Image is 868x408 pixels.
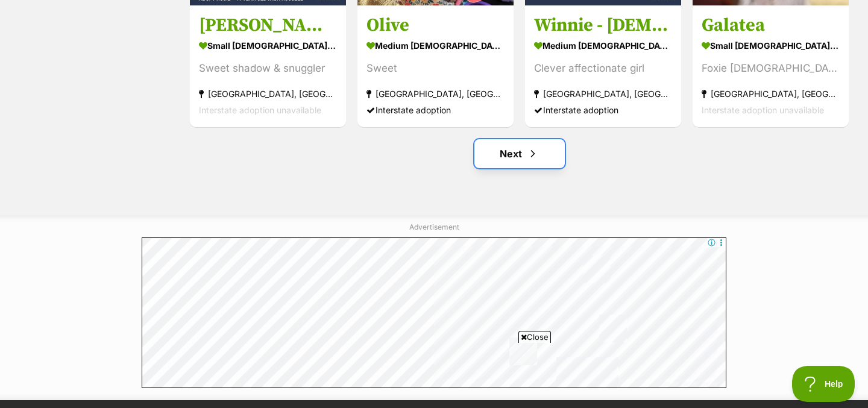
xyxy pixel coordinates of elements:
[534,37,672,54] div: medium [DEMOGRAPHIC_DATA] Dog
[534,86,672,102] div: [GEOGRAPHIC_DATA], [GEOGRAPHIC_DATA]
[199,60,337,77] div: Sweet shadow & snuggler
[142,237,726,388] iframe: Advertisement
[702,37,840,54] div: small [DEMOGRAPHIC_DATA] Dog
[199,86,337,102] div: [GEOGRAPHIC_DATA], [GEOGRAPHIC_DATA]
[702,86,840,102] div: [GEOGRAPHIC_DATA], [GEOGRAPHIC_DATA]
[366,37,505,54] div: medium [DEMOGRAPHIC_DATA] Dog
[366,60,505,77] div: Sweet
[199,14,337,37] h3: [PERSON_NAME] - [DEMOGRAPHIC_DATA] [PERSON_NAME]
[366,102,505,118] div: Interstate adoption
[357,5,514,127] a: Olive medium [DEMOGRAPHIC_DATA] Dog Sweet [GEOGRAPHIC_DATA], [GEOGRAPHIC_DATA] Interstate adoptio...
[702,105,824,115] span: Interstate adoption unavailable
[366,86,505,102] div: [GEOGRAPHIC_DATA], [GEOGRAPHIC_DATA]
[199,37,337,54] div: small [DEMOGRAPHIC_DATA] Dog
[190,5,346,127] a: [PERSON_NAME] - [DEMOGRAPHIC_DATA] [PERSON_NAME] small [DEMOGRAPHIC_DATA] Dog Sweet shadow & snug...
[792,366,856,402] iframe: Help Scout Beacon - Open
[366,14,505,37] h3: Olive
[693,5,849,127] a: Galatea small [DEMOGRAPHIC_DATA] Dog Foxie [DEMOGRAPHIC_DATA] [GEOGRAPHIC_DATA], [GEOGRAPHIC_DATA...
[518,331,551,343] span: Close
[702,60,840,77] div: Foxie [DEMOGRAPHIC_DATA]
[142,348,726,402] iframe: Advertisement
[189,139,850,168] nav: Pagination
[199,105,321,115] span: Interstate adoption unavailable
[534,14,672,37] h3: Winnie - [DEMOGRAPHIC_DATA] Bordoodle
[702,14,840,37] h3: Galatea
[534,60,672,77] div: Clever affectionate girl
[525,5,681,127] a: Winnie - [DEMOGRAPHIC_DATA] Bordoodle medium [DEMOGRAPHIC_DATA] Dog Clever affectionate girl [GEO...
[534,102,672,118] div: Interstate adoption
[474,139,565,168] a: Next page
